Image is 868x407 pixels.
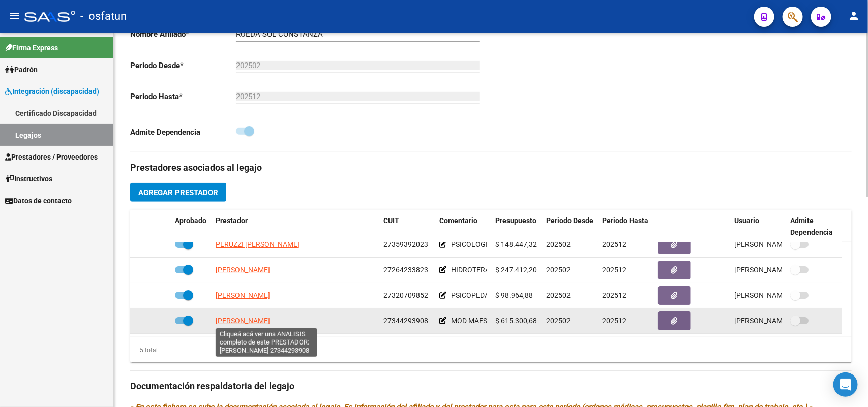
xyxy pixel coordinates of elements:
h3: Documentación respaldatoria del legajo [130,379,852,393]
span: 202512 [602,240,626,248]
span: Datos de contacto [5,195,72,206]
datatable-header-cell: Periodo Desde [542,210,598,243]
span: 202502 [546,317,571,325]
span: Instructivos [5,173,52,184]
button: Agregar Prestador [130,183,226,202]
span: $ 615.300,68 [495,317,537,325]
span: Presupuesto [495,216,536,225]
span: Periodo Hasta [602,216,648,225]
span: MOD MAESTRA DE APOYO [451,317,535,325]
p: Periodo Hasta [130,91,236,102]
span: [PERSON_NAME] [216,291,270,299]
span: - osfatun [80,5,127,27]
datatable-header-cell: Usuario [730,210,786,243]
span: [PERSON_NAME] [DATE] [734,240,814,248]
mat-icon: person [848,10,860,22]
span: $ 98.964,88 [495,291,533,299]
span: 202512 [602,266,626,274]
datatable-header-cell: Periodo Hasta [598,210,654,243]
span: PSICOPEDAGOGIA [451,291,511,299]
span: 27264233823 [383,266,428,274]
span: 202502 [546,240,571,248]
span: 27320709852 [383,291,428,299]
div: 5 total [130,345,158,356]
span: Prestador [216,216,248,225]
span: Admite Dependencia [790,216,833,236]
span: [PERSON_NAME] [DATE] [734,317,814,325]
span: HIDROTERAPIA Y PSICOMOTRICIDAD [451,266,571,274]
div: Open Intercom Messenger [833,372,858,397]
span: 202502 [546,266,571,274]
p: Nombre Afiliado [130,28,236,40]
span: $ 247.412,20 [495,266,537,274]
span: 202512 [602,291,626,299]
span: 202502 [546,291,571,299]
span: [PERSON_NAME] [DATE] [734,291,814,299]
datatable-header-cell: Aprobado [171,210,212,243]
span: Firma Express [5,42,58,53]
datatable-header-cell: Admite Dependencia [786,210,842,243]
span: PSICOLOGIA [451,240,492,248]
span: 202512 [602,317,626,325]
mat-icon: menu [8,10,20,22]
h3: Prestadores asociados al legajo [130,161,852,175]
span: Padrón [5,64,38,75]
span: [PERSON_NAME] [DATE] [734,266,814,274]
p: Periodo Desde [130,60,236,71]
span: PERUZZI [PERSON_NAME] [216,240,300,248]
span: Prestadores / Proveedores [5,151,98,163]
span: CUIT [383,216,399,225]
span: Comentario [439,216,477,225]
span: Agregar Prestador [138,188,218,197]
span: $ 148.447,32 [495,240,537,248]
p: Admite Dependencia [130,127,236,138]
datatable-header-cell: Comentario [435,210,491,243]
datatable-header-cell: Prestador [212,210,379,243]
span: 27344293908 [383,317,428,325]
span: Usuario [734,216,759,225]
span: [PERSON_NAME] [216,317,270,325]
span: Periodo Desde [546,216,593,225]
datatable-header-cell: Presupuesto [491,210,542,243]
span: Integración (discapacidad) [5,86,99,97]
span: 27359392023 [383,240,428,248]
span: Aprobado [175,216,206,225]
span: [PERSON_NAME] [216,266,270,274]
datatable-header-cell: CUIT [379,210,435,243]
